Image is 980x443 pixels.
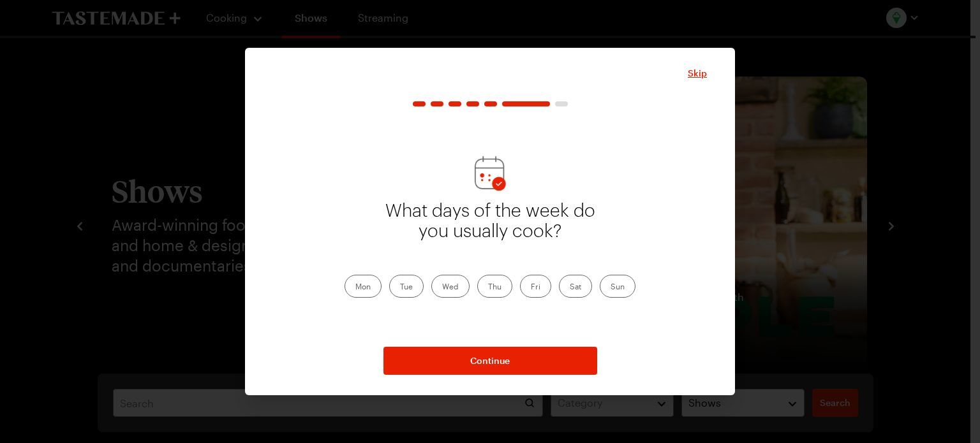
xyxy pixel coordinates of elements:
label: Fri [520,275,551,298]
label: Mon [345,275,382,298]
button: NextStepButton [383,347,597,375]
label: Tue [389,275,424,298]
span: Continue [470,354,510,367]
span: Skip [688,67,707,80]
label: Sun [600,275,635,298]
label: Sat [559,275,592,298]
label: Wed [431,275,470,298]
label: Thu [477,275,512,298]
p: What days of the week do you usually cook? [383,201,597,267]
button: Close [688,67,707,80]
